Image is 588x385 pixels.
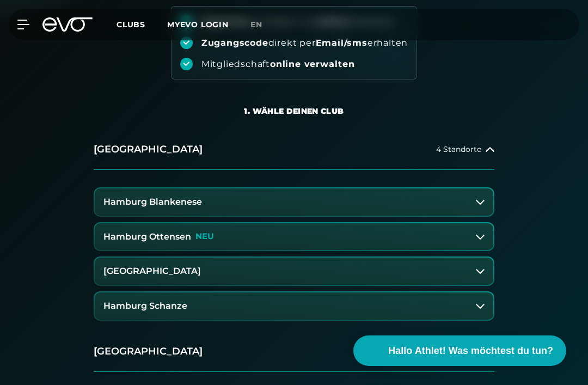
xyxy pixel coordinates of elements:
[95,188,493,216] button: Hamburg Blankenese
[103,232,191,242] h3: Hamburg Ottensen
[94,143,203,156] h2: [GEOGRAPHIC_DATA]
[353,335,566,366] button: Hallo Athlet! Was möchtest du tun?
[201,58,355,70] div: Mitgliedschaft
[117,20,145,29] span: Clubs
[167,20,229,29] a: MYEVO LOGIN
[103,266,201,276] h3: [GEOGRAPHIC_DATA]
[94,345,203,358] h2: [GEOGRAPHIC_DATA]
[388,344,553,358] span: Hallo Athlet! Was möchtest du tun?
[117,19,167,29] a: Clubs
[250,19,275,31] a: en
[94,332,494,372] button: [GEOGRAPHIC_DATA]3 Standorte
[244,106,344,117] div: 1. Wähle deinen Club
[103,197,202,207] h3: Hamburg Blankenese
[250,20,262,29] span: en
[103,301,187,311] h3: Hamburg Schanze
[270,59,355,69] strong: online verwalten
[95,292,493,320] button: Hamburg Schanze
[195,232,214,241] p: NEU
[95,223,493,250] button: Hamburg OttensenNEU
[94,130,494,170] button: [GEOGRAPHIC_DATA]4 Standorte
[95,258,493,285] button: [GEOGRAPHIC_DATA]
[436,145,481,154] span: 4 Standorte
